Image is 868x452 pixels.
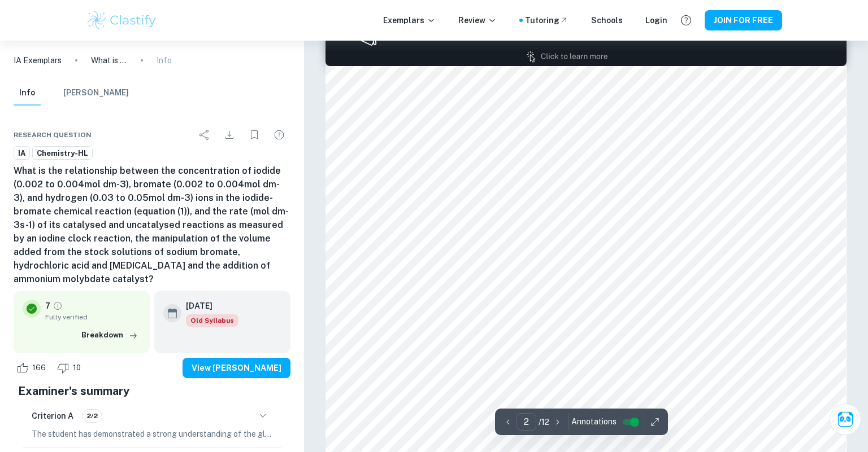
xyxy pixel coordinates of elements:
[14,130,92,140] span: Research question
[183,358,290,378] button: View [PERSON_NAME]
[45,312,141,322] span: Fully verified
[157,54,172,67] p: Info
[26,362,52,374] span: 166
[32,410,73,422] h6: Criterion A
[63,81,129,106] button: [PERSON_NAME]
[645,14,667,27] a: Login
[186,300,229,312] h6: [DATE]
[458,14,497,27] p: Review
[186,314,238,327] span: Old Syllabus
[18,383,286,400] h5: Examiner's summary
[218,124,241,146] div: Download
[45,300,50,312] p: 7
[14,359,52,377] div: Like
[14,148,29,159] span: IA
[32,428,272,440] p: The student has demonstrated a strong understanding of the global relevance of the study of chemi...
[14,54,62,67] a: IA Exemplars
[79,327,141,344] button: Breakdown
[186,314,238,327] div: Starting from the May 2025 session, the Chemistry IA requirements have changed. It's OK to refer ...
[67,362,87,374] span: 10
[571,416,617,428] span: Annotations
[243,124,266,146] div: Bookmark
[53,301,63,311] a: Grade fully verified
[14,81,41,106] button: Info
[86,9,158,32] img: Clastify logo
[268,124,290,146] div: Report issue
[54,359,87,377] div: Dislike
[14,146,30,160] a: IA
[525,14,568,27] a: Tutoring
[539,416,549,428] p: / 12
[676,11,696,30] button: Help and Feedback
[591,14,623,27] a: Schools
[91,54,127,67] p: What is the relationship between the concentration of iodide (0.002 to 0.004mol dm-3), bromate (0...
[83,411,102,421] span: 2/2
[33,148,92,159] span: Chemistry-HL
[705,10,782,30] button: JOIN FOR FREE
[830,403,861,435] button: Ask Clai
[14,164,290,286] h6: What is the relationship between the concentration of iodide (0.002 to 0.004mol dm-3), bromate (0...
[32,146,93,160] a: Chemistry-HL
[383,14,436,27] p: Exemplars
[193,124,216,146] div: Share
